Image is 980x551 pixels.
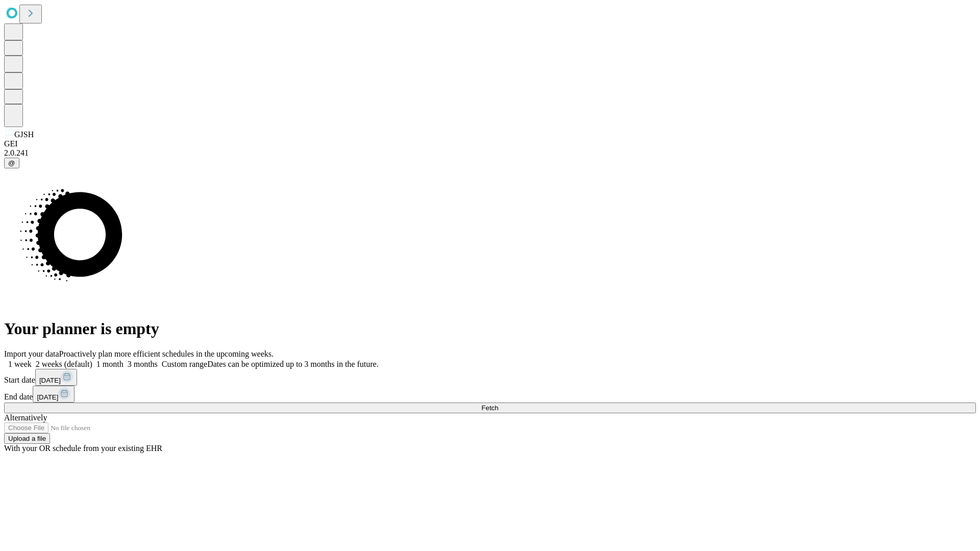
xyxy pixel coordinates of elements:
span: With your OR schedule from your existing EHR [4,444,162,453]
span: 2 weeks (default) [36,360,92,368]
span: 1 month [96,360,124,368]
span: Fetch [481,404,498,412]
span: GJSH [14,130,34,139]
button: Upload a file [4,433,50,444]
span: Dates can be optimized up to 3 months in the future. [207,360,378,368]
span: 3 months [128,360,158,368]
div: GEI [4,139,976,148]
span: 1 week [8,360,32,368]
span: [DATE] [39,377,61,384]
div: Start date [4,369,976,386]
h1: Your planner is empty [4,319,976,338]
button: [DATE] [33,386,75,403]
div: 2.0.241 [4,148,976,158]
span: @ [8,159,15,167]
span: Alternatively [4,413,47,422]
span: [DATE] [37,393,58,401]
span: Import your data [4,349,59,358]
button: @ [4,158,19,168]
span: Custom range [162,360,207,368]
div: End date [4,386,976,403]
button: Fetch [4,403,976,413]
span: Proactively plan more efficient schedules in the upcoming weeks. [59,349,274,358]
button: [DATE] [35,369,77,386]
